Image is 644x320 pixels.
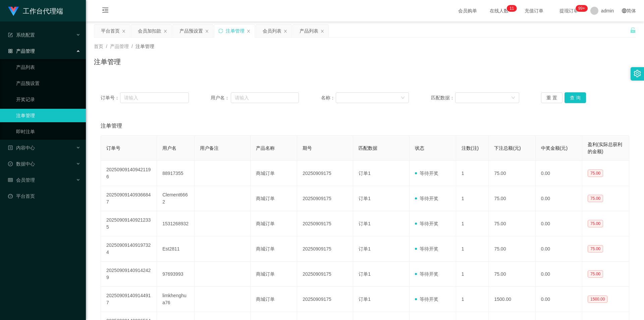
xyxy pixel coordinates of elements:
[157,262,194,287] td: 97693993
[415,246,438,252] span: 等待开奖
[359,145,377,151] span: 匹配数据
[231,92,299,103] input: 请输入
[16,93,80,106] a: 开奖记录
[94,0,117,22] i: 图标: menu-fold
[359,196,371,201] span: 订单1
[8,145,35,150] span: 内容中心
[106,145,120,151] span: 订单号
[320,29,324,33] i: 图标: close
[634,70,641,77] i: 图标: setting
[251,186,297,211] td: 商城订单
[131,44,133,49] span: /
[456,161,489,186] td: 1
[101,94,120,101] span: 订单号：
[536,262,582,287] td: 0.00
[588,142,622,154] span: 盈利(实际总获利的金额)
[251,211,297,236] td: 商城订单
[251,161,297,186] td: 商城订单
[588,270,603,278] span: 75.00
[297,161,353,186] td: 20250909175
[401,96,405,100] i: 图标: down
[226,25,245,37] div: 注单管理
[511,96,515,100] i: 图标: down
[8,162,13,166] i: 图标: check-circle-o
[415,145,424,151] span: 状态
[297,236,353,262] td: 20250909175
[489,236,535,262] td: 75.00
[494,145,521,151] span: 下注总额(元)
[16,125,80,138] a: 即时注单
[521,8,547,13] span: 充值订单
[297,287,353,312] td: 20250909175
[8,49,13,53] i: 图标: appstore-o
[211,94,231,101] span: 用户名：
[588,170,603,177] span: 75.00
[179,25,203,37] div: 产品预设置
[136,44,154,49] span: 注单管理
[101,287,157,312] td: 202509091409144917
[359,296,371,302] span: 订单1
[205,29,209,33] i: 图标: close
[94,44,103,49] span: 首页
[157,236,194,262] td: Est2811
[157,186,194,211] td: Clement6662
[576,5,588,12] sup: 1129
[256,145,275,151] span: 产品名称
[8,48,35,54] span: 产品管理
[8,161,35,167] span: 数据中心
[157,287,194,312] td: limkhenghua76
[16,109,80,122] a: 注单管理
[509,5,512,12] p: 1
[359,271,371,277] span: 订单1
[218,29,223,33] i: 图标: sync
[297,262,353,287] td: 20250909175
[512,5,514,12] p: 1
[8,178,13,182] i: 图标: table
[456,211,489,236] td: 1
[162,145,176,151] span: 用户名
[303,145,312,151] span: 期号
[321,94,336,101] span: 名称：
[8,33,13,37] i: 图标: form
[622,8,627,13] i: 图标: global
[101,236,157,262] td: 202509091409197324
[101,25,120,37] div: 平台首页
[359,171,371,176] span: 订单1
[101,122,122,130] span: 注单管理
[251,287,297,312] td: 商城订单
[588,220,603,227] span: 75.00
[431,94,455,101] span: 匹配数据：
[556,8,582,13] span: 提现订单
[456,287,489,312] td: 1
[588,295,607,303] span: 1500.00
[456,186,489,211] td: 1
[8,32,35,38] span: 系统配置
[588,195,603,202] span: 75.00
[359,221,371,226] span: 订单1
[8,7,19,16] img: logo.9652507e.png
[163,29,167,33] i: 图标: close
[8,145,13,150] i: 图标: profile
[565,92,586,103] button: 查 询
[157,211,194,236] td: 1531268932
[489,161,535,186] td: 75.00
[489,211,535,236] td: 75.00
[415,296,438,302] span: 等待开奖
[122,29,126,33] i: 图标: close
[489,186,535,211] td: 75.00
[415,271,438,277] span: 等待开奖
[120,92,189,103] input: 请输入
[251,262,297,287] td: 商城订单
[110,44,129,49] span: 产品管理
[300,25,318,37] div: 产品列表
[101,186,157,211] td: 202509091409366847
[200,145,219,151] span: 用户备注
[456,236,489,262] td: 1
[8,189,80,203] a: 图标: dashboard平台首页
[415,221,438,226] span: 等待开奖
[251,236,297,262] td: 商城订单
[536,287,582,312] td: 0.00
[8,8,63,13] a: 工作台代理端
[541,145,568,151] span: 中奖金额(元)
[101,211,157,236] td: 202509091409212335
